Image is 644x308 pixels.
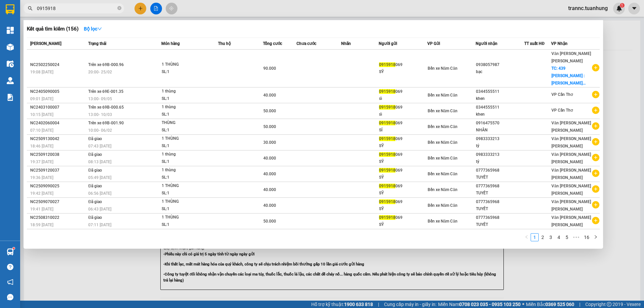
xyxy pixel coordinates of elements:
[551,215,591,227] span: Văn [PERSON_NAME] [PERSON_NAME]
[297,41,316,46] span: Chưa cước
[476,95,524,102] div: khen
[476,104,524,111] div: 0344555511
[476,214,524,221] div: 0777365968
[30,160,53,164] span: 19:37 [DATE]
[582,234,591,241] a: 16
[162,111,212,118] div: SL: 1
[428,109,458,113] span: Bến xe Năm Căn
[428,66,458,71] span: Bến xe Năm Căn
[30,70,53,74] span: 19:08 [DATE]
[30,207,53,211] span: 19:41 [DATE]
[551,66,586,85] span: TC: 439 [PERSON_NAME] : [PERSON_NAME]...
[428,124,458,129] span: Bến xe Năm Căn
[30,120,86,127] div: NC2402060004
[592,233,600,241] li: Next Page
[88,112,112,117] span: 13:00 - 10/03
[379,221,427,228] div: SỸ
[88,215,102,220] span: Đã giao
[7,94,14,101] img: solution-icon
[162,151,212,158] div: 1 thùng
[162,167,212,174] div: 1 thùng
[379,183,427,190] div: 069
[539,233,547,241] li: 2
[427,41,440,46] span: VP Gửi
[27,25,78,33] h3: Kết quả tìm kiếm ( 156 )
[263,109,276,113] span: 50.000
[30,104,86,111] div: NC2403100007
[594,235,598,239] span: right
[30,41,61,46] span: [PERSON_NAME]
[592,107,599,114] span: plus-circle
[551,168,591,180] span: Văn [PERSON_NAME] [PERSON_NAME]
[379,190,427,197] div: SỸ
[592,233,600,241] button: right
[263,172,276,176] span: 40.000
[162,135,212,142] div: 1 THÙNG
[428,187,458,192] span: Bến xe Năm Căn
[28,6,33,11] span: search
[162,61,212,68] div: 1 THÙNG
[7,294,13,300] span: message
[39,4,95,13] b: [PERSON_NAME]
[88,175,111,180] span: 05:49 [DATE]
[592,185,599,193] span: plus-circle
[379,105,395,110] span: 0915918
[547,234,554,241] a: 3
[551,51,591,63] span: Văn [PERSON_NAME] [PERSON_NAME]
[30,198,86,205] div: NC2509070027
[379,120,427,127] div: 069
[37,5,116,12] input: Tìm tên, số ĐT hoặc mã đơn
[379,121,395,125] span: 0915918
[428,172,458,176] span: Bến xe Năm Căn
[592,91,599,98] span: plus-circle
[117,5,121,12] span: close-circle
[3,23,128,32] li: 02839.63.63.63
[476,158,524,165] div: tỷ
[88,97,112,101] span: 13:00 - 09/05
[571,233,582,241] li: Next 5 Pages
[84,26,102,32] strong: Bộ lọc
[379,41,397,46] span: Người gửi
[30,61,86,68] div: NC2502250024
[551,136,591,148] span: Văn [PERSON_NAME] [PERSON_NAME]
[379,174,427,181] div: SỸ
[563,233,571,241] li: 5
[263,140,276,145] span: 30.000
[379,104,427,111] div: 069
[30,135,86,142] div: NC2509130042
[30,88,86,95] div: NC2405090005
[476,41,497,46] span: Người nhận
[428,156,458,161] span: Bến xe Năm Căn
[263,66,276,71] span: 90.000
[476,198,524,205] div: 0777365968
[525,235,529,239] span: left
[263,203,276,208] span: 40.000
[476,127,524,134] div: NHÂN
[379,158,427,165] div: SỸ
[476,68,524,75] div: bạc
[88,70,112,74] span: 20:00 - 25/02
[551,152,591,164] span: Văn [PERSON_NAME] [PERSON_NAME]
[88,191,111,196] span: 06:56 [DATE]
[523,233,531,241] button: left
[531,233,539,241] li: 1
[379,168,395,173] span: 0915918
[263,41,282,46] span: Tổng cước
[88,168,102,173] span: Đã giao
[162,174,212,181] div: SL: 1
[30,183,86,190] div: NC2509090025
[531,234,538,241] a: 1
[555,234,562,241] a: 4
[88,160,111,164] span: 08:13 [DATE]
[476,88,524,95] div: 0344555511
[7,279,13,285] span: notification
[162,95,212,103] div: SL: 1
[30,144,53,148] span: 18:46 [DATE]
[3,42,95,53] b: GỬI : Bến xe Năm Căn
[476,151,524,158] div: 0983333213
[88,41,106,46] span: Trạng thái
[379,62,395,67] span: 0915918
[88,144,111,148] span: 07:43 [DATE]
[117,6,121,10] span: close-circle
